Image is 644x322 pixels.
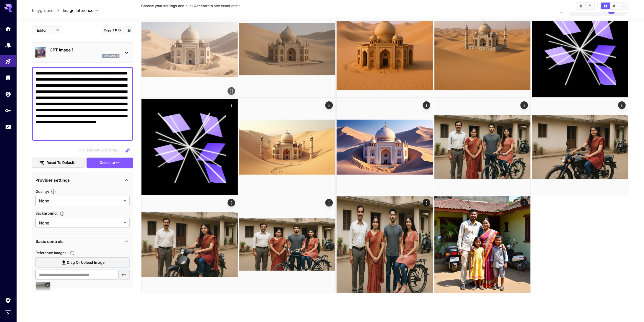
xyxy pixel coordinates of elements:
div: Basic controls [35,235,130,248]
div: Models [5,42,11,48]
span: Choose your settings and click to see exact costs. [141,4,242,8]
div: Open in fullscreen [227,87,235,95]
img: 9k= [141,1,238,97]
p: gpt_image_1 [103,54,118,58]
button: Expand sidebar [5,310,11,317]
img: 9k= [239,196,335,293]
button: Upload a reference image to guide the result. This is needed for Image-to-Image or Inpainting. Su... [68,251,77,256]
div: Playground [5,58,11,65]
div: Actions [423,199,430,206]
img: 2Q== [337,99,433,195]
nav: breadcrumb [32,7,63,13]
button: Download All [585,3,594,9]
div: Actions [423,101,430,109]
span: Quality : [35,189,49,194]
div: Wallet [5,91,11,97]
a: Playground [32,7,54,13]
span: Reference Images : [35,251,68,255]
div: Actions [618,101,626,109]
span: Background : [35,211,58,215]
button: Show images in grid view [601,3,610,9]
div: Actions [325,199,333,206]
img: 2Q== [434,196,530,293]
button: Add to library [127,27,131,33]
div: Actions [520,101,528,109]
img: Z [239,99,335,195]
button: Copy AIR ID [101,27,124,34]
span: credits left [586,8,604,13]
img: 2Q== [239,1,335,97]
button: Show images in list view [619,3,628,9]
div: Library [5,74,11,81]
label: Drag or upload image [35,257,130,268]
span: Drag or upload image [67,259,105,266]
button: Generate [87,158,133,168]
div: Settings [5,297,11,303]
span: Generate [100,160,115,166]
div: API Keys [5,107,11,114]
button: Reset to defaults [32,158,85,168]
div: Home [5,25,11,32]
button: Show images in video view [610,3,619,9]
div: Provider settings [35,174,130,186]
img: 2Q== [337,1,433,97]
div: Show images in grid viewShow images in video viewShow images in list view [600,2,628,10]
span: None [39,220,121,226]
div: GPT Image 1gpt_image_1 [35,45,130,60]
img: Z [434,99,530,195]
div: Usage [5,124,11,130]
img: 9k= [434,1,530,97]
div: Actions [520,199,528,206]
span: Negative Prompt [87,147,119,153]
div: Actions [227,101,235,109]
div: Actions [325,101,333,109]
p: Provider settings [35,177,70,183]
p: GPT Image 1 [50,47,119,53]
img: 2Q== [532,99,628,195]
span: Image Inference [63,7,93,13]
span: Editor [37,28,53,33]
img: 2Q== [141,196,238,293]
button: Clear Images [576,3,585,9]
b: Generate [194,4,210,8]
span: Negative prompts are not compatible with the selected model. [77,147,123,153]
div: Actions [227,199,235,206]
div: Clear ImagesDownload All [576,2,595,10]
p: Basic controls [35,238,64,244]
img: Z [337,196,433,293]
span: $14.88 [573,8,586,13]
span: None [39,198,121,204]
